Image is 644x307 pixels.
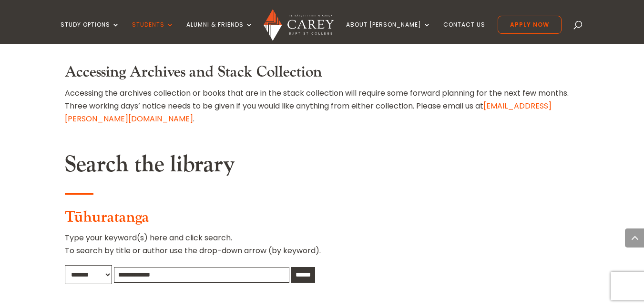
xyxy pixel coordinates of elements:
[65,231,580,265] p: Type your keyword(s) here and click search. To search by title or author use the drop-down arrow ...
[65,208,580,231] h3: Tūhuratanga
[61,21,120,44] a: Study Options
[498,16,562,34] a: Apply Now
[132,21,174,44] a: Students
[65,63,580,86] h3: Accessing Archives and Stack Collection
[65,87,580,126] p: Accessing the archives collection or books that are in the stack collection will require some for...
[65,151,580,183] h2: Search the library
[186,21,253,44] a: Alumni & Friends
[264,9,334,41] img: Carey Baptist College
[346,21,431,44] a: About [PERSON_NAME]
[443,21,485,44] a: Contact Us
